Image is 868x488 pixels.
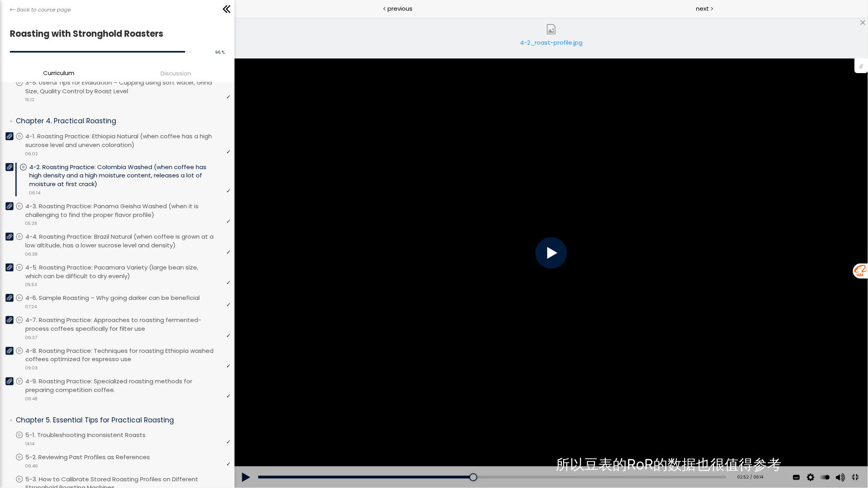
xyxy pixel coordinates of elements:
span: 05:53 [25,281,37,288]
span: Curriculum [43,68,74,77]
span: 09:03 [25,365,38,371]
span: next [696,4,709,13]
p: 4-1. Roasting Practice: Ethiopia Natural (when coffee has a high sucrose level and uneven colorat... [25,132,231,149]
div: Change playback rate [583,449,598,471]
span: 15:12 [25,96,34,103]
span: 06:38 [25,251,38,258]
span: 06:48 [25,396,38,402]
p: 4-7. Roasting Practice: Approaches to roasting fermented-process coffees specifically for filter use [25,316,231,333]
p: Chapter 4. Practical Roasting [16,116,225,126]
span: 05:28 [25,220,37,227]
p: 4-3. Roasting Practice: Panama Geisha Washed (when it is challenging to find the proper flavor pr... [25,202,231,219]
div: See available captions [555,449,569,471]
h1: Roasting with Stronghold Roasters [10,26,221,41]
p: 4-8. Roasting Practice: Techniques for roasting Ethiopia washed coffees optimized for espresso use [25,347,231,364]
span: previous [388,4,412,13]
div: 4-2_roast-profile.jpg [518,38,585,54]
img: attachment-image.png [546,24,556,34]
span: Discussion [161,69,191,78]
button: Play back rate [584,449,596,471]
p: Chapter 5. Essential Tips for Practical Roasting [16,415,225,425]
button: Video quality [570,449,582,471]
p: 5-1. Troubleshooting Inconsistent Roasts [25,431,161,439]
span: Back to course page [17,6,71,14]
p: 4-5. Roasting Practice: Pacamara Variety (large bean size, which can be difficult to dry evenly) [25,263,231,281]
p: 4-6. Sample Roasting – Why going darker can be beneficial [25,294,216,302]
span: 96 % [215,49,225,55]
button: Subtitles and Transcript [556,449,568,471]
p: 4-4. Roasting Practice: Brazil Natural (when coffee is grown at a low altitude, has a lower sucro... [25,232,231,250]
span: 06:37 [25,334,37,341]
p: 3-5. Useful Tips for Evaluation – Cupping using soft water, Grind Size, Quality Control by Roast ... [25,78,231,96]
span: 14:14 [25,441,34,447]
button: Volume [599,449,611,471]
span: 06:14 [29,190,40,196]
a: Back to course page [10,6,71,14]
p: 5-2. Reviewing Past Profiles as References [25,453,166,462]
p: 4-9. Roasting Practice: Specialized roasting methods for preparing competition coffee. [25,377,231,394]
p: 4-2. Roasting Practice: Colombia Washed (when coffee has high density and a high moisture content... [29,163,231,188]
span: 07:24 [25,303,37,310]
span: 06:02 [25,151,38,157]
div: 02:52 / 06:14 [499,457,529,463]
span: 06:46 [25,463,38,469]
